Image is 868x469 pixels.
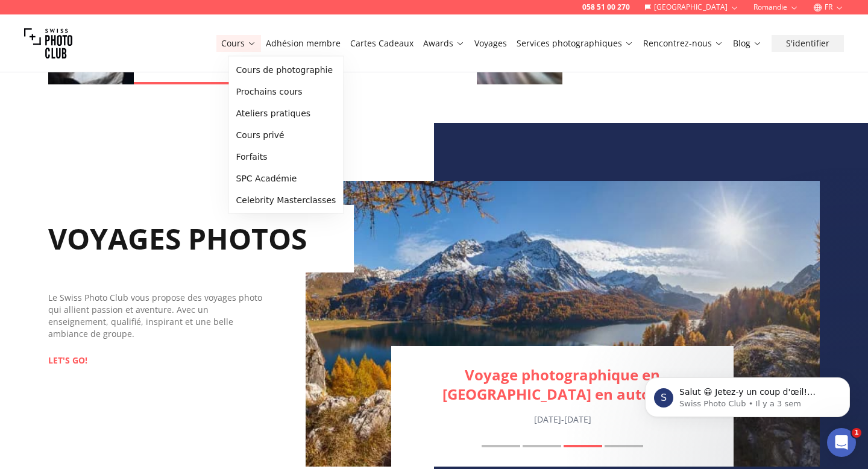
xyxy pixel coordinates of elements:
h2: VOYAGES PHOTOS [48,205,354,272]
a: Blog [733,37,762,49]
iframe: Intercom live chat [827,428,856,457]
a: Adhésion membre [266,37,341,49]
a: Services photographiques [517,37,634,49]
span: 1 [852,428,861,438]
a: Celebrity Masterclasses [231,189,341,211]
a: Cours [221,37,256,49]
button: Adhésion membre [261,35,345,52]
a: SPC Académie [231,168,341,189]
a: Forfaits [231,146,341,168]
a: Voyage photographique en [GEOGRAPHIC_DATA] en automne [391,365,734,404]
a: 058 51 00 270 [582,2,630,12]
img: Voyage photographique en Engadine en automne [306,181,820,467]
span: Le Swiss Photo Club vous propose des voyages photo qui allient passion et aventure. Avec un ensei... [48,292,262,339]
img: Swiss photo club [24,19,72,68]
button: Rencontrez-nous [638,35,728,52]
a: Voyages [474,37,507,49]
a: Cartes Cadeaux [350,37,414,49]
a: Prochains cours [231,81,341,102]
div: 3 / 4 [306,181,820,467]
button: Blog [728,35,767,52]
div: [DATE] - [DATE] [391,414,734,426]
iframe: Intercom notifications message [627,352,868,436]
button: Awards [418,35,470,52]
a: Cours de photographie [231,59,341,81]
button: Voyages [470,35,512,52]
button: Services photographiques [512,35,638,52]
a: Awards [423,37,465,49]
a: Ateliers pratiques [231,102,341,124]
button: S'identifier [772,35,844,52]
button: Cartes Cadeaux [345,35,418,52]
button: Cours [216,35,261,52]
a: Cours privé [231,124,341,146]
a: Rencontrez-nous [643,37,723,49]
a: LET'S GO! [48,354,87,367]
